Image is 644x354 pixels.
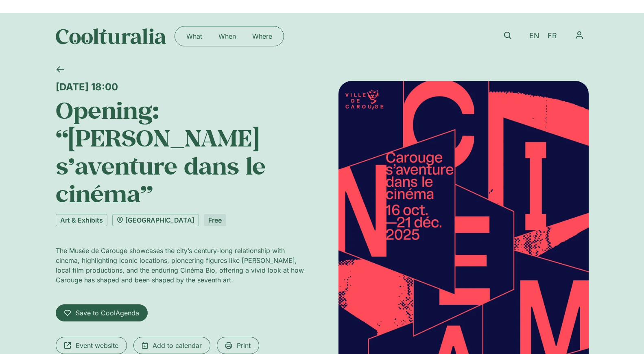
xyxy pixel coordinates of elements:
h1: Opening: “[PERSON_NAME] s’aventure dans le cinéma” [56,96,306,208]
span: Event website [76,341,118,350]
span: Save to CoolAgenda [76,308,139,318]
div: Free [204,214,226,226]
a: EN [525,30,544,42]
a: When [210,30,244,43]
a: Event website [56,337,127,354]
a: Art & Exhibits [56,214,107,226]
div: [DATE] 18:00 [56,81,306,93]
a: [GEOGRAPHIC_DATA] [112,214,199,226]
a: What [178,30,210,43]
nav: Menu [570,26,589,45]
a: Print [217,337,259,354]
span: Add to calendar [153,341,202,350]
p: The Musée de Carouge showcases the city’s century-long relationship with cinema, highlighting ico... [56,246,306,285]
a: FR [544,30,561,42]
a: Save to CoolAgenda [56,304,148,321]
a: Where [244,30,280,43]
a: Add to calendar [133,337,210,354]
nav: Menu [178,30,280,43]
span: Print [237,341,251,350]
span: FR [548,32,557,40]
span: EN [529,32,539,40]
button: Menu Toggle [570,26,589,45]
